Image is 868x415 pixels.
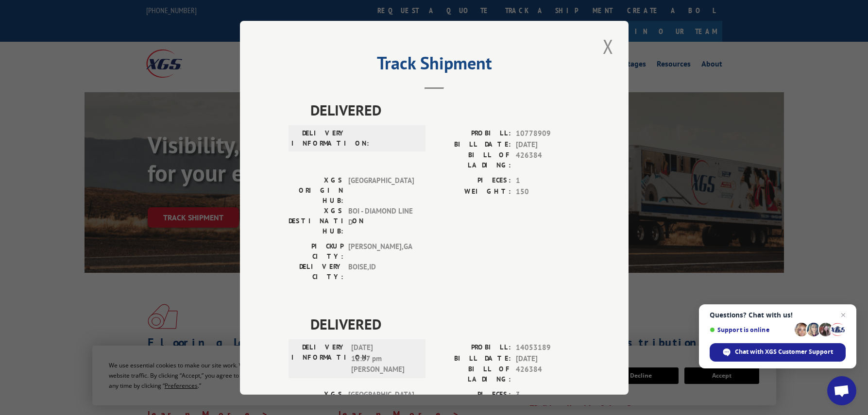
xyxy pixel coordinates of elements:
[434,186,511,197] label: WEIGHT:
[289,56,580,75] h2: Track Shipment
[434,139,511,150] label: BILL DATE:
[289,206,343,236] label: XGS DESTINATION HUB:
[291,342,346,375] label: DELIVERY INFORMATION:
[310,313,580,335] span: DELIVERED
[735,348,833,356] span: Chat with XGS Customer Support
[289,175,343,206] label: XGS ORIGIN HUB:
[434,342,511,353] label: PROBILL:
[710,343,846,362] span: Chat with XGS Customer Support
[434,364,511,384] label: BILL OF LADING:
[434,175,511,186] label: PIECES:
[434,128,511,139] label: PROBILL:
[710,311,846,319] span: Questions? Chat with us!
[516,128,580,139] span: 10778909
[516,175,580,186] span: 1
[516,150,580,170] span: 426384
[348,241,414,262] span: [PERSON_NAME] , GA
[827,376,856,405] a: Open chat
[348,175,414,206] span: [GEOGRAPHIC_DATA]
[434,389,511,400] label: PIECES:
[291,128,346,149] label: DELIVERY INFORMATION:
[600,33,616,60] button: Close modal
[434,150,511,170] label: BILL OF LADING:
[516,342,580,353] span: 14053189
[710,326,791,333] span: Support is online
[310,99,580,121] span: DELIVERED
[348,262,414,282] span: BOISE , ID
[351,342,417,375] span: [DATE] 12:57 pm [PERSON_NAME]
[516,139,580,150] span: [DATE]
[516,389,580,400] span: 3
[434,353,511,364] label: BILL DATE:
[516,186,580,197] span: 150
[516,364,580,384] span: 426384
[289,262,343,282] label: DELIVERY CITY:
[289,241,343,262] label: PICKUP CITY:
[348,206,414,236] span: BOI - DIAMOND LINE D
[516,353,580,364] span: [DATE]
